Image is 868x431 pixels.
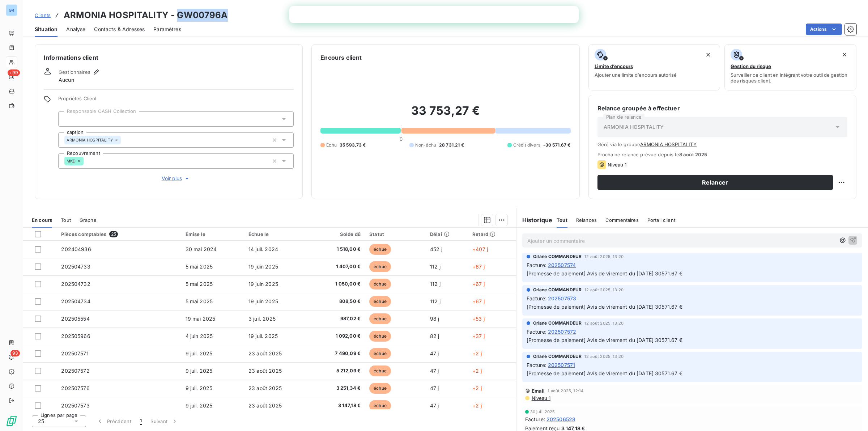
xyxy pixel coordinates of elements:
span: +53 j [472,316,485,322]
span: 9 juil. 2025 [186,402,213,409]
span: +67 j [472,281,485,287]
span: Orlane COMMANDEUR [533,253,582,260]
div: Solde dû [312,231,361,237]
a: +99 [6,71,17,83]
span: [Promesse de paiement] Avis de virement du [DATE] 30571.67 € [527,370,682,376]
span: 19 juil. 2025 [248,333,278,339]
span: 23 août 2025 [248,385,282,391]
h6: Relance groupée à effectuer [597,104,847,113]
span: 202504733 [61,263,90,270]
span: 808,50 € [312,298,361,305]
span: 93 [10,350,20,356]
span: 202507571 [548,361,575,369]
span: [Promesse de paiement] Avis de virement du [DATE] 30571.67 € [527,304,682,310]
span: 47 j [430,385,439,391]
button: Gestion du risqueSurveiller ce client en intégrant votre outil de gestion des risques client. [724,44,856,90]
span: Tout [557,217,567,223]
span: échue [369,383,391,394]
h6: Informations client [44,53,294,62]
span: Facture : [525,415,545,423]
span: Graphe [80,217,97,223]
span: 9 juil. 2025 [186,385,213,391]
span: 19 mai 2025 [186,316,216,322]
span: Facture : [527,261,546,269]
span: 12 août 2025, 13:20 [584,354,624,359]
span: 25 [109,231,118,237]
button: Voir plus [58,174,294,182]
span: échue [369,313,391,324]
span: Email [532,388,545,394]
span: 202507572 [548,328,576,335]
span: 1 518,00 € [312,246,361,253]
span: 202506528 [546,415,575,423]
span: 47 j [430,368,439,374]
span: +67 j [472,263,485,270]
input: Ajouter une valeur [64,116,70,122]
span: +67 j [472,298,485,304]
span: 202505966 [61,333,90,339]
span: +2 j [472,385,482,391]
span: ARMONIA HOSPITALITY [67,138,113,142]
span: MKD [67,159,76,163]
span: 98 j [430,316,439,322]
iframe: Intercom live chat bannière [289,6,579,23]
span: +2 j [472,368,482,374]
span: échue [369,296,391,307]
span: Niveau 1 [608,162,626,168]
span: 1 050,00 € [312,280,361,288]
span: 7 490,09 € [312,350,361,357]
span: +407 j [472,246,488,252]
div: Statut [369,231,421,237]
span: 25 [38,418,44,425]
span: 202507573 [548,295,576,302]
span: Géré via le groupe [597,141,847,147]
span: 19 juin 2025 [248,263,278,270]
span: Gestionnaires [59,69,90,75]
span: 19 juin 2025 [248,298,278,304]
div: Échue le [248,231,303,237]
span: 35 593,73 € [340,142,366,148]
span: [Promesse de paiement] Avis de virement du [DATE] 30571.67 € [527,337,682,343]
span: Orlane COMMANDEUR [533,287,582,293]
span: 30 mai 2024 [186,246,217,252]
div: Délai [430,231,464,237]
span: 1 407,00 € [312,263,361,270]
span: Ajouter une limite d’encours autorisé [595,72,677,78]
span: 1 [140,418,142,425]
span: 5 212,09 € [312,367,361,375]
span: 23 août 2025 [248,402,282,409]
span: 1 092,00 € [312,333,361,340]
span: 9 juil. 2025 [186,350,213,356]
span: 452 j [430,246,442,252]
span: Paramètres [153,26,181,33]
span: 5 mai 2025 [186,298,213,304]
h3: ARMONIA HOSPITALITY - GW00796A [64,9,228,22]
iframe: Intercom live chat [843,406,861,424]
span: 14 juil. 2024 [248,246,278,252]
span: 28 731,21 € [439,142,464,148]
span: 47 j [430,350,439,356]
div: GR [6,4,17,16]
span: 202507573 [61,402,89,409]
span: 9 juil. 2025 [186,368,213,374]
span: 202507576 [61,385,89,391]
span: Non-échu [415,142,436,148]
span: Commentaires [605,217,639,223]
span: 47 j [430,402,439,409]
span: ARMONIA HOSPITALITY [604,123,664,131]
span: 202507574 [548,261,576,269]
span: échue [369,348,391,359]
span: Propriétés Client [58,96,294,106]
span: Orlane COMMANDEUR [533,320,582,326]
button: Relancer [597,175,833,190]
span: Orlane COMMANDEUR [533,353,582,360]
span: +37 j [472,333,485,339]
span: Situation [35,26,58,33]
span: 112 j [430,281,441,287]
span: 30 juil. 2025 [530,410,555,414]
span: 19 juin 2025 [248,281,278,287]
span: 8 août 2025 [679,152,707,157]
a: Clients [35,12,51,19]
h6: Historique [516,216,553,224]
span: 4 juin 2025 [186,333,213,339]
